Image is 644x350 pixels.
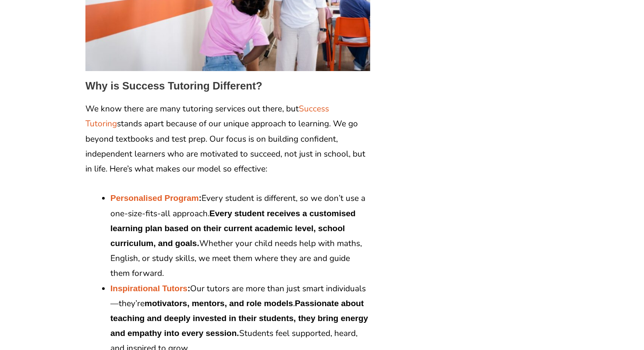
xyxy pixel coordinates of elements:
strong: Passionate about teaching and deeply invested in their students, they bring energy and empathy in... [110,299,368,338]
b: : [199,193,202,203]
b: : [188,284,190,293]
li: Every student is different, so we don’t use a one-size-fits-all approach. Whether your child need... [110,191,370,281]
strong: Every student receives a customised learning plan based on their current academic level, school c... [110,209,356,248]
b: Personalised Program [110,193,199,203]
b: Inspirational Tutors [110,284,188,293]
strong: Why is Success Tutoring Different? [85,80,262,92]
a: Inspirational Tutors [110,283,188,294]
a: Personalised Program [110,193,199,204]
iframe: Chat Widget [494,251,644,350]
strong: motivators, mentors, and role models [145,299,293,308]
p: We know there are many tutoring services out there, but stands apart because of our unique approa... [85,101,370,176]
